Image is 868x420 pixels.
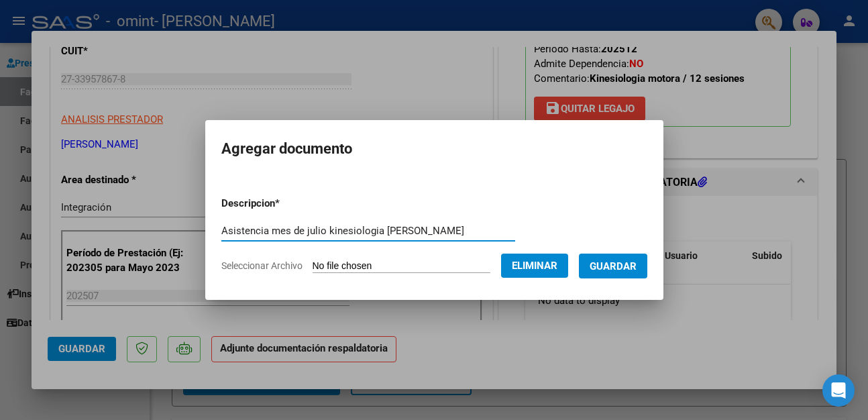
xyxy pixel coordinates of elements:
h2: Agregar documento [221,136,647,162]
div: Open Intercom Messenger [822,374,855,407]
span: Seleccionar Archivo [221,260,303,271]
button: Guardar [579,254,647,278]
span: Guardar [590,260,637,272]
span: Eliminar [512,260,557,272]
p: Descripcion [221,196,349,211]
button: Eliminar [501,254,568,278]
